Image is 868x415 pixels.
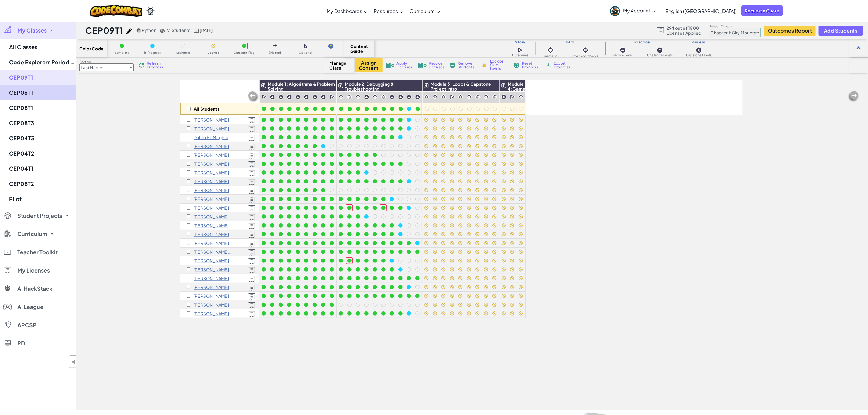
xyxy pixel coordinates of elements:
[679,40,718,45] h3: Assess
[166,27,190,33] span: 23 Students
[432,94,438,100] img: IconInteractive.svg
[194,223,232,228] p: Hudson Latus
[338,94,344,100] img: IconCinematic.svg
[417,63,427,68] img: IconLicenseRevoke.svg
[160,28,165,33] img: MultipleUsers.png
[268,81,335,91] span: Module 1: Algorithms & Problem Solving
[248,187,255,194] img: Licensed
[475,94,481,100] img: IconInteractive.svg
[248,293,255,300] img: Licensed
[248,135,255,141] img: Licensed
[295,94,300,100] img: IconPracticeLevel.svg
[415,94,420,100] img: IconPracticeLevel.svg
[364,94,369,100] img: IconPracticeLevel.svg
[508,81,529,106] span: Module 4: Game Design & Capstone Project
[71,357,76,366] span: ◀
[17,286,52,291] span: AI HackStack
[194,135,232,140] p: Dahlia El-Maghraby
[554,62,572,69] span: Export Progress
[248,276,255,282] img: Licensed
[347,94,352,100] img: IconInteractive.svg
[248,205,255,212] img: Licensed
[194,249,232,254] p: Alberto Medina Llamas
[535,40,605,45] h3: Intro
[657,47,663,53] img: IconChallengeLevel.svg
[321,94,326,100] img: IconPracticeLevel.svg
[518,94,524,100] img: IconCinematic.svg
[194,161,229,166] p: Jaylen Fletcher
[248,240,255,247] img: Licensed
[490,60,508,70] span: Lock or Skip Levels
[248,223,255,229] img: Licensed
[194,276,229,281] p: Ram Ramanathan
[194,144,229,149] p: Batul Ezzy
[247,91,259,103] img: Arrow_Left_Inactive.png
[17,28,47,33] span: My Classes
[355,58,383,72] button: Assign Content
[126,28,132,34] img: iconPencil.svg
[194,153,229,157] p: Quinn Fink
[709,24,761,29] label: Select Chapter
[194,170,229,175] p: Thomas Hardy
[372,94,378,100] img: IconCinematic.svg
[546,46,555,54] img: IconCinematic.svg
[137,28,141,33] img: python.png
[397,62,412,69] span: Apply Licenses
[441,94,447,100] img: IconCinematic.svg
[667,30,702,35] span: Licenses Applied
[248,126,255,132] img: Licensed
[389,94,395,100] img: IconPracticeLevel.svg
[429,62,444,69] span: Revoke Licenses
[512,53,529,57] span: Cutscenes
[665,8,737,14] span: English ([GEOGRAPHIC_DATA])
[248,311,255,317] img: Licensed
[269,51,281,54] span: Skipped
[17,231,47,237] span: Curriculum
[79,46,104,51] span: Color Code
[248,161,255,168] img: Licensed
[194,241,229,245] p: Ziyang Ma
[278,94,283,100] img: IconPracticeLevel.svg
[607,1,659,20] a: My Account
[492,94,498,100] img: IconInteractive.svg
[194,28,199,33] img: calendar.svg
[146,6,155,15] img: Ozaria
[194,232,229,237] p: Adriana Lile
[194,214,232,219] p: Carter Laga
[610,6,620,16] img: avatar
[847,91,859,103] img: Arrow_Left_Inactive.png
[312,94,317,100] img: IconPracticeLevel.svg
[234,51,255,54] span: Concept Flag
[424,94,430,100] img: IconCinematic.svg
[115,51,129,54] span: complete
[248,232,255,238] img: Licensed
[522,62,540,69] span: Reset Progress
[79,60,134,64] label: Sort by
[431,81,491,91] span: Module 3: Loops & Capstone Project Intro
[142,27,156,33] span: Python
[208,51,219,54] span: Locked
[483,94,489,100] img: IconCinematic.svg
[398,94,403,100] img: IconPracticeLevel.svg
[506,40,535,45] h3: Story
[345,81,394,91] span: Module 2: Debugging & Troubleshooting
[304,44,307,49] img: IconOptionalLevel.svg
[194,293,229,298] p: Bryce Sayers
[501,94,506,100] img: IconCapstoneLevel.svg
[327,8,362,14] span: My Dashboards
[410,8,435,14] span: Curriculum
[450,94,456,100] img: IconCutscene.svg
[17,304,43,310] span: AI League
[17,249,58,255] span: Teacher Toolkit
[147,62,166,69] span: Refresh Progress
[194,126,229,131] p: Cooper Durren
[17,213,62,218] span: Student Projects
[466,94,472,100] img: IconCinematic.svg
[144,51,161,54] span: In Progress
[741,5,783,16] a: Request a Quote
[85,25,123,36] h1: CEP09T1
[248,170,255,177] img: Licensed
[90,5,143,17] a: CodeCombat logo
[176,51,190,54] span: Assigned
